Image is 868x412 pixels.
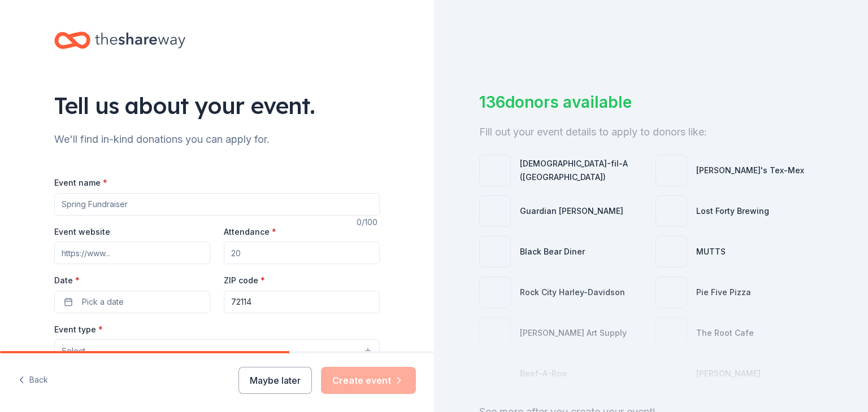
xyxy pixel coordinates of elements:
[479,123,823,141] div: Fill out your event details to apply to donors like:
[696,164,804,177] div: [PERSON_NAME]'s Tex-Mex
[54,90,380,121] div: Tell us about your event.
[479,90,823,114] div: 136 donors available
[54,324,103,335] label: Event type
[54,242,210,264] input: https://www...
[54,193,380,216] input: Spring Fundraiser
[656,196,687,226] img: photo for Lost Forty Brewing
[54,130,380,148] div: We'll find in-kind donations you can apply for.
[54,177,107,189] label: Event name
[224,242,380,264] input: 20
[656,236,687,267] img: photo for MUTTS
[480,236,510,267] img: photo for Black Bear Diner
[62,344,85,358] span: Select
[480,155,510,186] img: photo for Chick-fil-A (North Little Rock)
[82,295,124,309] span: Pick a date
[18,369,48,392] button: Back
[520,157,646,184] div: [DEMOGRAPHIC_DATA]-fil-A ([GEOGRAPHIC_DATA])
[224,226,276,238] label: Attendance
[656,155,687,186] img: photo for Chuy's Tex-Mex
[224,291,380,313] input: 12345 (U.S. only)
[54,226,110,238] label: Event website
[224,275,265,286] label: ZIP code
[238,367,312,394] button: Maybe later
[520,204,623,218] div: Guardian [PERSON_NAME]
[54,291,210,313] button: Pick a date
[54,275,210,286] label: Date
[54,339,380,363] button: Select
[696,245,726,258] div: MUTTS
[480,196,510,226] img: photo for Guardian Angel Device
[696,204,769,218] div: Lost Forty Brewing
[520,245,585,258] div: Black Bear Diner
[357,216,380,229] div: 0 /100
